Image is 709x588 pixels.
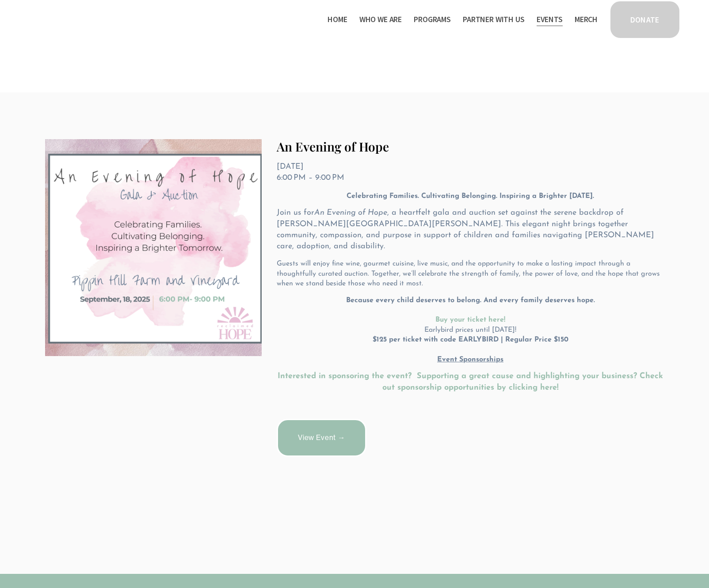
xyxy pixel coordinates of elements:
[277,259,664,288] p: Guests will enjoy fine wine, gourmet cuisine, live music, and the opportunity to make a lasting i...
[314,209,387,217] em: An Evening of Hope
[347,193,594,200] strong: Celebrating Families. Cultivating Belonging. Inspiring a Brighter [DATE].
[463,13,524,26] span: Partner With Us
[277,419,366,457] a: View Event →
[414,12,451,27] a: folder dropdown
[45,139,262,356] img: An Evening of Hope
[278,372,666,391] a: Interested in sponsoring the event? Supporting a great cause and highlighting your business? Chec...
[437,356,503,363] u: Event Sponsorships
[277,163,304,171] time: [DATE]
[277,296,664,365] p: Earlybird prices until [DATE]!
[463,12,524,27] a: folder dropdown
[328,12,347,27] a: Home
[277,208,664,252] p: Join us for , a heartfelt gala and auction set against the serene backdrop of [PERSON_NAME][GEOGR...
[435,316,505,323] a: Buy your ticket here!
[537,12,563,27] a: Events
[277,174,306,182] time: 6:00 PM
[359,13,402,26] span: Who We Are
[414,13,451,26] span: Programs
[373,336,568,343] strong: $125 per ticket with code EARLYBIRD | Regular Price $150
[359,12,402,27] a: folder dropdown
[346,297,595,304] strong: Because every child deserves to belong. And every family deserves hope.
[315,174,344,182] time: 9:00 PM
[277,138,389,155] a: An Evening of Hope
[575,12,598,27] a: Merch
